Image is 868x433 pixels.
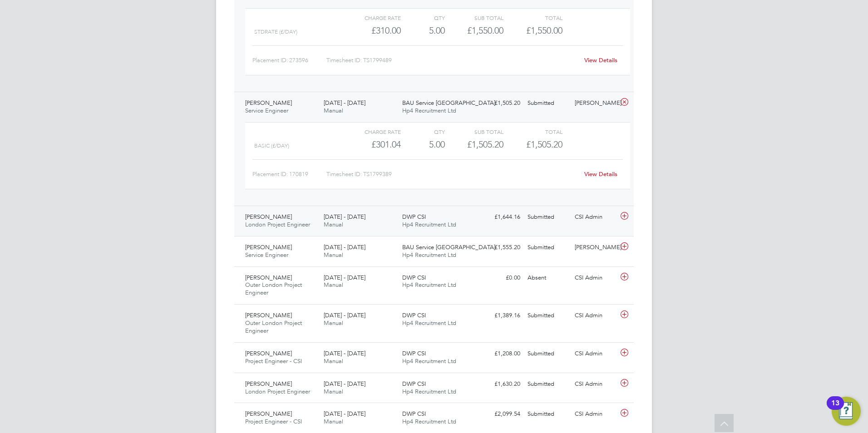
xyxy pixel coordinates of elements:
[245,213,292,221] span: [PERSON_NAME]
[571,377,618,392] div: CSI Admin
[402,274,426,281] span: DWP CSI
[324,274,365,281] span: [DATE] - [DATE]
[245,388,310,395] span: London Project Engineer
[245,349,292,357] span: [PERSON_NAME]
[245,319,302,335] span: Outer London Project Engineer
[524,271,571,285] div: Absent
[571,210,618,225] div: CSI Admin
[524,377,571,392] div: Submitted
[571,346,618,361] div: CSI Admin
[342,137,401,152] div: £301.04
[402,380,426,388] span: DWP CSI
[571,271,618,285] div: CSI Admin
[584,56,617,64] a: View Details
[254,29,297,35] span: STDRATE (£/day)
[324,213,365,221] span: [DATE] - [DATE]
[342,126,401,137] div: Charge rate
[524,346,571,361] div: Submitted
[503,12,562,23] div: Total
[342,23,401,38] div: £310.00
[402,221,456,228] span: Hp4 Recruitment Ltd
[324,349,365,357] span: [DATE] - [DATE]
[324,243,365,251] span: [DATE] - [DATE]
[245,107,288,114] span: Service Engineer
[477,210,524,225] div: £1,644.16
[324,107,343,114] span: Manual
[571,407,618,422] div: CSI Admin
[571,308,618,323] div: CSI Admin
[445,126,503,137] div: Sub Total
[402,311,426,319] span: DWP CSI
[402,99,495,107] span: BAU Service [GEOGRAPHIC_DATA]
[245,357,302,365] span: Project Engineer - CSI
[401,126,445,137] div: QTY
[324,357,343,365] span: Manual
[252,167,326,182] div: Placement ID: 170819
[445,137,503,152] div: £1,505.20
[401,137,445,152] div: 5.00
[324,99,365,107] span: [DATE] - [DATE]
[245,311,292,319] span: [PERSON_NAME]
[324,410,365,418] span: [DATE] - [DATE]
[445,12,503,23] div: Sub Total
[445,23,503,38] div: £1,550.00
[324,388,343,395] span: Manual
[524,407,571,422] div: Submitted
[324,380,365,388] span: [DATE] - [DATE]
[402,319,456,327] span: Hp4 Recruitment Ltd
[245,274,292,281] span: [PERSON_NAME]
[402,357,456,365] span: Hp4 Recruitment Ltd
[245,281,302,296] span: Outer London Project Engineer
[402,243,495,251] span: BAU Service [GEOGRAPHIC_DATA]
[477,240,524,255] div: £1,555.20
[324,251,343,259] span: Manual
[402,107,456,114] span: Hp4 Recruitment Ltd
[524,240,571,255] div: Submitted
[584,170,617,178] a: View Details
[526,139,562,150] span: £1,505.20
[254,143,289,149] span: Basic (£/day)
[326,53,578,68] div: Timesheet ID: TS1799489
[401,12,445,23] div: QTY
[477,377,524,392] div: £1,630.20
[245,251,288,259] span: Service Engineer
[324,418,343,425] span: Manual
[402,213,426,221] span: DWP CSI
[245,380,292,388] span: [PERSON_NAME]
[477,407,524,422] div: £2,099.54
[503,126,562,137] div: Total
[832,397,861,426] button: Open Resource Center, 13 new notifications
[245,221,310,228] span: London Project Engineer
[402,410,426,418] span: DWP CSI
[326,167,578,182] div: Timesheet ID: TS1799389
[524,308,571,323] div: Submitted
[324,319,343,327] span: Manual
[831,403,839,415] div: 13
[245,418,302,425] span: Project Engineer - CSI
[245,99,292,107] span: [PERSON_NAME]
[401,23,445,38] div: 5.00
[526,25,562,36] span: £1,550.00
[402,388,456,395] span: Hp4 Recruitment Ltd
[245,243,292,251] span: [PERSON_NAME]
[477,271,524,285] div: £0.00
[571,96,618,111] div: [PERSON_NAME]
[477,96,524,111] div: £1,505.20
[402,418,456,425] span: Hp4 Recruitment Ltd
[524,210,571,225] div: Submitted
[324,221,343,228] span: Manual
[342,12,401,23] div: Charge rate
[477,308,524,323] div: £1,389.16
[402,251,456,259] span: Hp4 Recruitment Ltd
[571,240,618,255] div: [PERSON_NAME]
[252,53,326,68] div: Placement ID: 273596
[324,311,365,319] span: [DATE] - [DATE]
[477,346,524,361] div: £1,208.00
[324,281,343,289] span: Manual
[245,410,292,418] span: [PERSON_NAME]
[402,349,426,357] span: DWP CSI
[524,96,571,111] div: Submitted
[402,281,456,289] span: Hp4 Recruitment Ltd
